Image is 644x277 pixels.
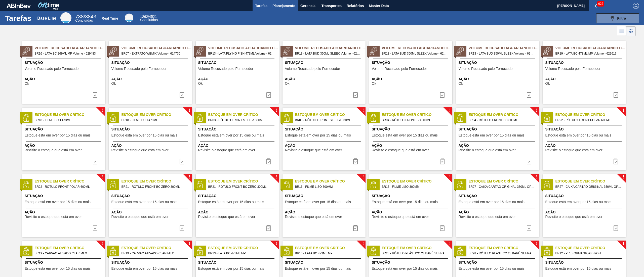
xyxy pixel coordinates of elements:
[362,175,364,179] span: !
[526,225,532,231] img: icon-task complete
[469,51,535,56] span: BR13 - LATA BUD 350ML SLEEK Volume - 628913
[543,114,551,122] img: status
[122,112,192,117] span: Estoque em Over Crítico
[285,210,364,215] span: Ação
[111,76,191,82] span: Ação
[369,3,389,9] span: Master Data
[543,247,551,255] img: status
[35,179,105,184] span: Estoque em Over Crítico
[613,158,619,164] img: icon-task complete
[60,12,71,23] div: Base Line
[198,67,253,71] span: Volume Recusado pelo Fornecedor
[555,112,626,117] span: Estoque em Over Crítico
[208,51,275,56] span: BR13 - LATA FLYING FISH 473ML Volume - 629036
[295,184,361,190] span: BR16 - FILME LISO 300MM
[545,260,625,265] span: Situação
[543,181,551,188] img: status
[176,156,188,166] div: Completar tarefa: 30357801
[122,184,188,190] span: BR21 - RÓTULO FRONT BC ZERO 300ML
[25,82,29,85] span: Ok
[285,76,364,82] span: Ação
[111,127,191,132] span: Situação
[349,156,361,166] div: Completar tarefa: 30357802
[75,18,93,22] span: Concluídas
[459,200,525,204] span: Estoque está em over por 15 dias ou mais
[295,51,361,56] span: BR13 - LATA BUD 350ML SLEEK Volume - 628914
[22,48,30,55] img: status
[109,114,117,122] img: status
[523,223,535,233] div: Completar tarefa: 30357807
[623,109,624,112] span: !
[372,148,429,152] span: Revisite o estoque que está em over
[198,76,277,82] span: Ação
[459,127,538,132] span: Situação
[109,181,117,188] img: status
[285,267,351,270] span: Estoque está em over por 15 dias ou mais
[555,117,622,123] span: BR22 - RÓTULO FRONT POLAR 600ML
[198,127,277,132] span: Situação
[198,82,203,85] span: Ok
[469,184,535,190] span: BR27 - CAIXA CARTÃO ORIGINAL 350ML OPEN CORNER
[75,14,96,19] span: / 3843
[439,92,445,98] img: icon-task-complete
[362,109,364,112] span: !
[266,225,272,231] img: icon-task complete
[109,247,117,255] img: status
[372,215,429,219] span: Revisite o estoque que está em over
[545,82,550,85] span: Ok
[25,260,104,265] span: Situação
[111,193,191,199] span: Situação
[623,242,624,246] span: !
[382,251,448,256] span: BR28 - RÓTULO PLÁSTICO 2L BARÉ SUFRAMA AH
[536,242,537,246] span: !
[102,175,103,179] span: !
[111,148,169,152] span: Revisite o estoque que está em over
[349,90,361,100] div: Completar tarefa: 30360762
[122,51,188,56] span: BR07 - EXTRATO WBMIX Volume - 614735
[349,223,361,233] div: Completar tarefa: 30357806
[523,223,535,233] button: icon-task complete
[25,76,104,82] span: Ação
[25,67,80,71] span: Volume Recusado pelo Fornecedor
[102,109,103,112] span: !
[275,175,277,179] span: !
[140,15,158,22] div: Real Time
[545,215,602,219] span: Revisite o estoque que está em over
[613,225,619,231] img: icon-task complete
[459,148,516,152] span: Revisite o estoque que está em over
[109,48,117,55] img: status
[275,242,277,246] span: !
[25,267,91,270] span: Estoque está em over por 15 dias ou mais
[372,200,438,204] span: Estoque está em over por 15 dias ou mais
[25,215,82,219] span: Revisite o estoque que está em over
[89,223,101,233] div: Completar tarefa: 30357804
[196,48,204,55] img: status
[610,156,622,166] div: Completar tarefa: 30357804
[25,143,104,148] span: Ação
[449,242,451,246] span: !
[523,90,535,100] div: Completar tarefa: 30360764
[349,90,361,100] button: icon-task-complete
[89,223,101,233] button: icon-task complete
[263,223,275,233] button: icon-task complete
[198,133,264,137] span: Estoque está em over por 15 dias ou mais
[272,3,295,9] span: Planejamento
[372,193,451,199] span: Situação
[198,260,277,265] span: Situação
[459,215,516,219] span: Revisite o estoque que está em over
[263,90,275,100] div: Completar tarefa: 30360761
[283,181,290,188] img: status
[285,82,290,85] span: Ok
[555,51,622,56] span: BR19 - LATA BC 473ML MP Volume - 629617
[122,251,188,256] span: BR19 - CARVAO ATIVADO CLARIMEX
[469,245,539,251] span: Estoque em Over Crítico
[198,215,255,219] span: Revisite o estoque que está em over
[25,127,104,132] span: Situação
[456,48,464,55] img: status
[35,184,101,190] span: BR22 - RÓTULO FRONT POLAR 600ML
[347,3,364,9] span: Relatórios
[285,143,364,148] span: Ação
[198,193,277,199] span: Situação
[536,109,537,112] span: !
[469,112,539,117] span: Estoque em Over Crítico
